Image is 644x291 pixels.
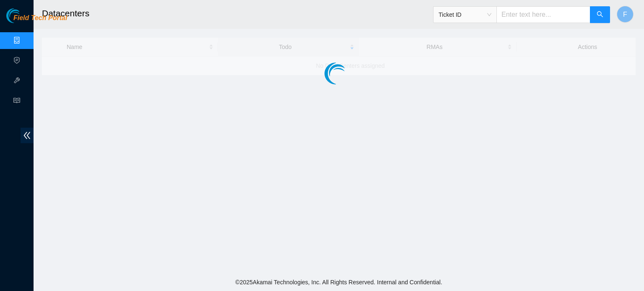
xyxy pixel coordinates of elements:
[597,11,603,19] span: search
[439,8,491,21] span: Ticket ID
[13,93,20,110] span: read
[617,6,634,23] button: F
[590,6,610,23] button: search
[6,8,42,23] img: Akamai Technologies
[21,128,34,143] span: double-left
[34,273,644,291] footer: © 2025 Akamai Technologies, Inc. All Rights Reserved. Internal and Confidential.
[623,9,627,20] span: F
[6,15,67,26] a: Akamai TechnologiesField Tech Portal
[496,6,590,23] input: Enter text here...
[13,14,67,22] span: Field Tech Portal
